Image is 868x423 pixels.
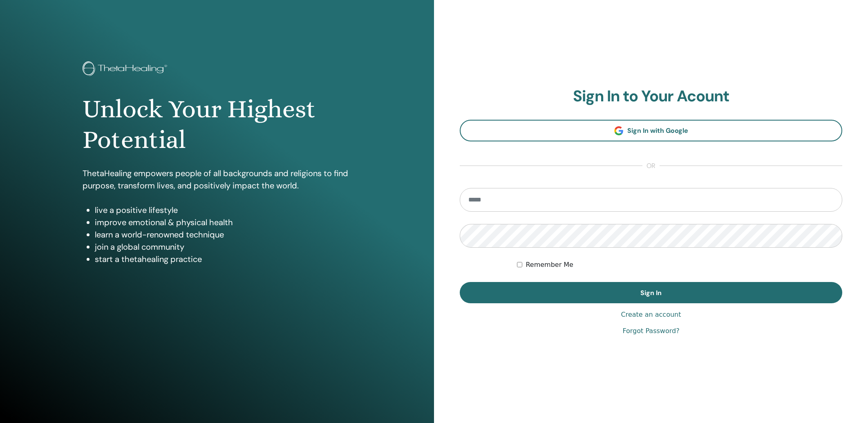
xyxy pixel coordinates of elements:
li: learn a world-renowned technique [95,228,351,241]
h2: Sign In to Your Acount [460,87,842,106]
div: Keep me authenticated indefinitely or until I manually logout [517,260,842,270]
p: ThetaHealing empowers people of all backgrounds and religions to find purpose, transform lives, a... [83,167,351,192]
li: live a positive lifestyle [95,204,351,216]
button: Sign In [460,282,842,303]
a: Create an account [621,310,681,320]
a: Sign In with Google [460,120,842,141]
h1: Unlock Your Highest Potential [83,94,351,155]
span: or [642,161,660,171]
li: improve emotional & physical health [95,216,351,228]
a: Forgot Password? [622,326,679,336]
span: Sign In [640,289,662,297]
li: start a thetahealing practice [95,253,351,265]
span: Sign In with Google [627,126,688,135]
li: join a global community [95,241,351,253]
label: Remember Me [526,260,573,270]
